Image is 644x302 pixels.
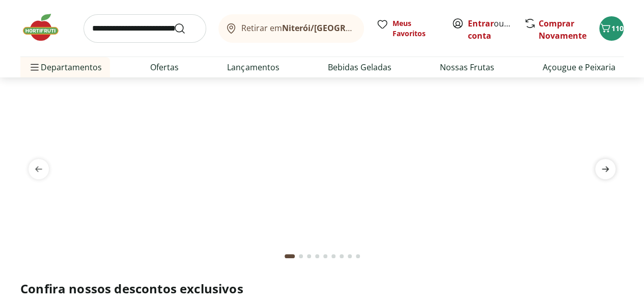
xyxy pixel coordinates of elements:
[468,18,494,29] a: Entrar
[313,244,321,268] button: Go to page 4 from fs-carousel
[227,61,279,73] a: Lançamentos
[543,61,615,73] a: Açougue e Peixaria
[297,244,305,268] button: Go to page 2 from fs-carousel
[599,16,624,41] button: Carrinho
[468,17,513,42] span: ou
[328,61,391,73] a: Bebidas Geladas
[174,22,198,35] button: Submit Search
[283,244,297,268] button: Current page from fs-carousel
[83,14,206,43] input: search
[468,18,524,41] a: Criar conta
[305,244,313,268] button: Go to page 3 from fs-carousel
[338,244,346,268] button: Go to page 7 from fs-carousel
[29,55,102,79] span: Departamentos
[611,23,624,33] span: 110
[29,55,41,79] button: Menu
[20,159,57,179] button: previous
[150,61,179,73] a: Ofertas
[346,244,354,268] button: Go to page 8 from fs-carousel
[20,90,624,236] img: pescados
[539,18,586,41] a: Comprar Novamente
[376,18,439,39] a: Meus Favoritos
[282,22,398,34] b: Niterói/[GEOGRAPHIC_DATA]
[329,244,338,268] button: Go to page 6 from fs-carousel
[354,244,362,268] button: Go to page 9 from fs-carousel
[20,12,71,43] img: Hortifruti
[218,14,364,43] button: Retirar emNiterói/[GEOGRAPHIC_DATA]
[321,244,329,268] button: Go to page 5 from fs-carousel
[241,23,354,33] span: Retirar em
[393,18,439,39] span: Meus Favoritos
[440,61,494,73] a: Nossas Frutas
[587,159,624,179] button: next
[20,281,624,297] h2: Confira nossos descontos exclusivos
